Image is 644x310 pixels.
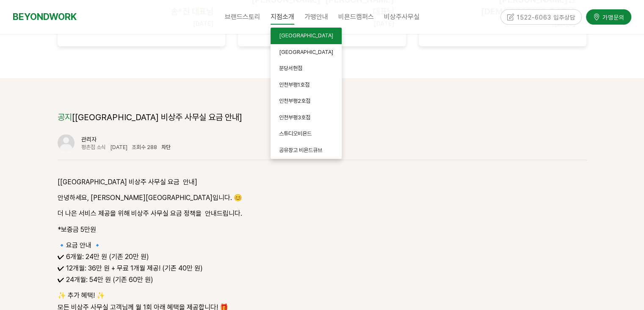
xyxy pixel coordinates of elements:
[271,10,294,25] span: 지점소개
[271,77,342,93] a: 인천부평1호점
[58,110,242,124] h1: [[GEOGRAPHIC_DATA] 비상주 사무실 요금 안내]
[271,110,342,126] a: 인천부평3호점
[13,9,77,25] a: BEYONDWORK
[58,224,587,235] p: *보증금 5만원
[58,112,72,122] span: 공지
[161,144,171,150] a: 차단
[81,135,175,144] div: 관리자
[271,44,342,61] a: [GEOGRAPHIC_DATA]
[333,6,379,28] a: 비욘드캠퍼스
[271,60,342,77] a: 분당서현점
[279,147,322,153] span: 공유창고 비욘드큐브
[58,192,587,203] p: 안녕하세요, [PERSON_NAME][GEOGRAPHIC_DATA]입니다. 😊
[279,82,310,88] span: 인천부평1호점
[299,6,333,28] a: 가맹안내
[279,49,333,55] span: [GEOGRAPHIC_DATA]
[271,93,342,110] a: 인천부평2호점
[271,142,342,159] a: 공유창고 비욘드큐브
[384,13,420,21] span: 비상주사무실
[279,130,312,137] span: 스튜디오비욘드
[279,32,333,39] span: [GEOGRAPHIC_DATA]
[225,13,260,21] span: 브랜드스토리
[220,6,265,28] a: 브랜드스토리
[279,114,310,121] span: 인천부평3호점
[379,6,425,28] a: 비상주사무실
[58,240,587,286] p: 🔹요금 안내 🔹 ✔ 6개월: 24만 원 (기존 20만 원) ✔ 12개월: 36만 원 + 무료 1개월 제공! (기존 40만 원) ✔ 24개월: 54만 원 (기존 60만 원)
[58,176,587,188] p: [[GEOGRAPHIC_DATA] 비상주 사무실 요금 안내]
[600,13,625,21] span: 가맹문의
[132,144,157,151] div: 조회수 288
[271,28,342,44] a: [GEOGRAPHIC_DATA]
[110,144,127,151] div: [DATE]
[338,13,374,21] span: 비욘드캠퍼스
[279,65,302,71] span: 분당서현점
[81,144,106,150] a: 평촌점 소식
[586,9,631,24] a: 가맹문의
[271,126,342,142] a: 스튜디오비욘드
[265,6,299,28] a: 지점소개
[58,208,587,219] p: 더 나은 서비스 제공을 위해 비상주 사무실 요금 정책을 안내드립니다.
[304,13,328,21] span: 가맹안내
[279,98,310,104] span: 인천부평2호점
